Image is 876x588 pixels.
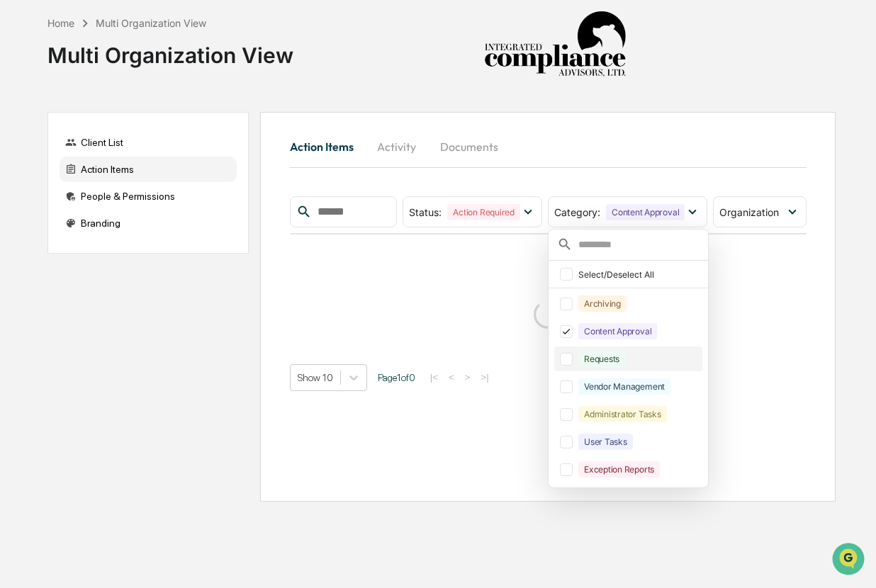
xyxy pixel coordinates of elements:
[477,371,493,383] button: >|
[429,130,510,164] button: Documents
[14,180,26,191] div: 🖐️
[96,17,206,29] div: Multi Organization View
[484,11,626,78] img: Integrated Compliance Advisors
[378,372,415,383] span: Page 1 of 0
[14,108,40,134] img: 1746055101610-c473b297-6a78-478c-a979-82029cc54cd1
[578,461,660,477] div: Exception Reports
[47,17,74,29] div: Home
[554,206,600,218] span: Category :
[578,434,633,450] div: User Tasks
[290,130,807,164] div: activity tabs
[14,207,26,218] div: 🔎
[60,157,237,182] div: Action Items
[9,200,95,225] a: 🔎Data Lookup
[117,179,176,193] span: Attestations
[97,173,181,198] a: 🗄️Attestations
[578,406,666,422] div: Administrator Tasks
[719,206,779,218] span: Organization
[365,130,429,164] button: Activity
[60,183,237,209] div: People & Permissions
[28,179,91,193] span: Preclearance
[28,205,89,220] span: Data Lookup
[426,371,442,383] button: |<
[578,378,670,395] div: Vendor Management
[461,371,475,383] button: >
[606,204,685,220] div: Content Approval
[831,541,869,579] iframe: Open customer support
[47,31,293,68] div: Multi Organization View
[103,180,114,191] div: 🗄️
[60,210,237,236] div: Branding
[578,295,627,312] div: Archiving
[141,240,172,251] span: Pylon
[409,206,442,218] span: Status :
[60,130,237,155] div: Client List
[48,108,232,123] div: Start new chat
[578,323,657,339] div: Content Approval
[578,351,625,367] div: Requests
[241,113,258,130] button: Start new chat
[14,30,258,52] p: How can we help?
[100,239,172,251] a: Powered byPylon
[444,371,459,383] button: <
[578,269,699,280] div: Select/Deselect All
[290,130,365,164] button: Action Items
[48,123,179,134] div: We're available if you need us!
[447,204,520,220] div: Action Required
[9,173,97,198] a: 🖐️Preclearance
